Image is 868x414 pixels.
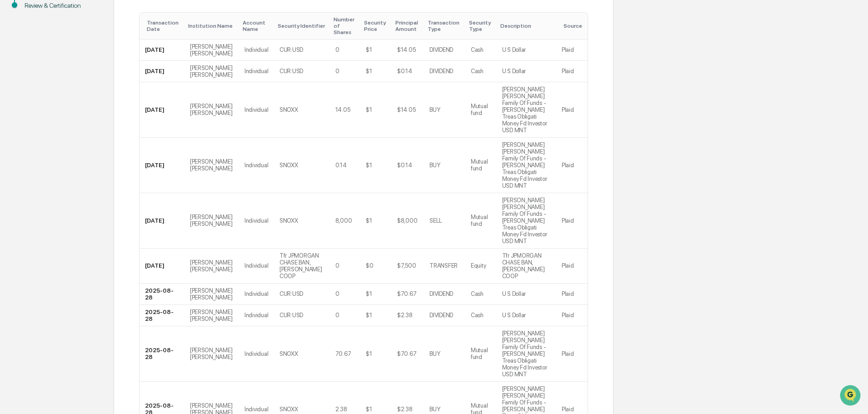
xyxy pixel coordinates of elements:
td: Plaid [556,193,588,249]
div: $70.67 [397,350,416,357]
div: We're available if you need us! [31,79,115,86]
td: Plaid [556,326,588,382]
div: [PERSON_NAME] [PERSON_NAME] Family Of Funds - [PERSON_NAME] Treas Obligati Money Fd Investor USD MNT [502,141,551,189]
td: Individual [239,284,274,305]
div: 0 [335,312,339,319]
span: Pylon [90,154,110,161]
td: Plaid [556,40,588,61]
div: Tfr JPMORGAN CHASE BAN, [PERSON_NAME] COOP [279,252,324,279]
div: 🖐️ [9,115,16,123]
div: [PERSON_NAME] [PERSON_NAME] [190,158,234,172]
div: 0.14 [335,162,347,169]
div: [PERSON_NAME] [PERSON_NAME] [190,259,234,273]
td: Plaid [556,249,588,284]
div: Toggle SortBy [188,23,235,29]
div: SELL [429,217,442,224]
div: DIVIDEND [429,312,453,319]
div: CUR:USD [279,312,303,319]
div: SNOXX [279,106,298,113]
div: CUR:USD [279,290,303,297]
td: 2025-08-28 [140,326,185,382]
div: $1 [366,46,372,53]
div: U S Dollar [502,312,526,319]
div: Toggle SortBy [334,16,357,35]
td: Plaid [556,284,588,305]
td: 2025-08-28 [140,305,185,326]
td: Individual [239,138,274,193]
td: Individual [239,326,274,382]
td: [DATE] [140,61,185,82]
div: [PERSON_NAME] [PERSON_NAME] [190,287,234,301]
div: 0 [335,290,339,297]
button: Start new chat [155,72,165,83]
div: Mutual fund [471,158,491,172]
div: 🗄️ [66,115,73,123]
div: DIVIDEND [429,290,453,297]
td: Plaid [556,305,588,326]
td: Plaid [556,82,588,138]
div: 0 [335,262,339,269]
div: BUY [429,106,440,113]
td: Individual [239,305,274,326]
iframe: Open customer support [839,384,863,409]
div: DIVIDEND [429,46,453,53]
div: $1 [366,290,372,297]
div: 2.38 [335,406,347,413]
div: 🔎 [9,133,16,140]
div: Toggle SortBy [364,20,388,32]
a: Powered byPylon [64,154,110,161]
div: SNOXX [279,406,298,413]
div: Mutual fund [471,103,491,116]
div: Toggle SortBy [428,20,462,32]
td: [DATE] [140,193,185,249]
div: U S Dollar [502,290,526,297]
p: How can we help? [9,19,165,34]
div: [PERSON_NAME] [PERSON_NAME] [190,43,234,57]
div: $7,500 [397,262,416,269]
div: Tfr JPMORGAN CHASE BAN, [PERSON_NAME] COOP [502,252,551,279]
td: Individual [239,61,274,82]
div: Toggle SortBy [278,23,326,29]
div: 0 [335,68,339,75]
div: $70.67 [397,290,416,297]
div: SNOXX [279,217,298,224]
div: 0 [335,46,339,53]
td: Individual [239,193,274,249]
div: $14.05 [397,106,415,113]
div: Toggle SortBy [469,20,493,32]
div: BUY [429,162,440,169]
div: Mutual fund [471,347,491,360]
a: 🖐️Preclearance [5,111,62,127]
span: Preclearance [18,115,59,124]
div: [PERSON_NAME] [PERSON_NAME] [190,214,234,227]
div: $2.38 [397,406,413,413]
div: [PERSON_NAME] [PERSON_NAME] [190,103,234,116]
div: [PERSON_NAME] [PERSON_NAME] Family Of Funds - [PERSON_NAME] Treas Obligati Money Fd Investor USD MNT [502,330,551,378]
a: 🔎Data Lookup [5,128,61,145]
div: Equity [471,262,486,269]
div: Cash [471,312,484,319]
div: Review & Certification [25,1,99,10]
div: Toggle SortBy [395,20,420,32]
div: U S Dollar [502,46,526,53]
div: 14.05 [335,106,350,113]
div: Mutual fund [471,214,491,227]
div: $1 [366,162,372,169]
div: [PERSON_NAME] [PERSON_NAME] [190,309,234,322]
div: $0 [366,262,373,269]
td: [DATE] [140,249,185,284]
td: Individual [239,82,274,138]
div: [PERSON_NAME] [PERSON_NAME] [190,347,234,360]
div: $1 [366,68,372,75]
div: $1 [366,217,372,224]
div: Cash [471,290,484,297]
div: CUR:USD [279,68,303,75]
div: Cash [471,68,484,75]
div: $2.38 [397,312,413,319]
td: Individual [239,40,274,61]
div: BUY [429,406,440,413]
td: Plaid [556,61,588,82]
div: SNOXX [279,162,298,169]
